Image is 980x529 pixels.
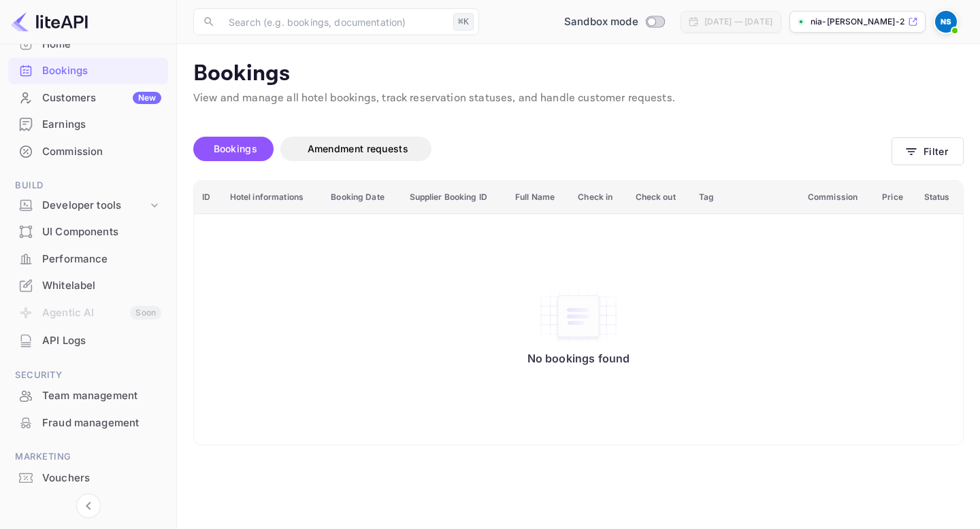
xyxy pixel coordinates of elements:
[527,352,630,365] p: No bookings found
[8,273,168,299] div: Whitelabel
[42,63,161,79] div: Bookings
[8,410,168,435] a: Fraud management
[8,465,168,492] div: Vouchers
[811,16,905,28] p: nia-[PERSON_NAME]-2z1ip.nui...
[220,8,448,35] input: Search (e.g. bookings, documentation)
[8,31,168,56] a: Home
[8,465,168,490] a: Vouchers
[559,14,670,30] div: Switch to Production mode
[8,112,168,138] div: Earnings
[874,181,915,214] th: Price
[222,181,323,214] th: Hotel informations
[42,252,161,267] div: Performance
[8,178,168,193] span: Build
[42,224,161,240] div: UI Components
[800,181,874,214] th: Commission
[8,58,168,83] a: Bookings
[402,181,508,214] th: Supplier Booking ID
[8,219,168,245] div: UI Components
[193,61,964,88] p: Bookings
[8,328,168,353] a: API Logs
[42,117,161,133] div: Earnings
[8,85,168,110] a: CustomersNew
[8,246,168,273] div: Performance
[8,410,168,437] div: Fraud management
[194,181,222,214] th: ID
[42,333,161,349] div: API Logs
[133,92,161,104] div: New
[214,143,257,154] span: Bookings
[323,181,401,214] th: Booking Date
[8,194,168,218] div: Developer tools
[42,278,161,294] div: Whitelabel
[8,449,168,464] span: Marketing
[538,288,619,345] img: No bookings found
[8,112,168,137] a: Earnings
[8,58,168,84] div: Bookings
[42,198,148,214] div: Developer tools
[691,181,800,214] th: Tag
[193,90,964,107] p: View and manage all hotel bookings, track reservation statuses, and handle customer requests.
[194,181,963,445] table: booking table
[8,328,168,354] div: API Logs
[935,11,957,33] img: Nia Sandifer
[193,137,892,161] div: account-settings tabs
[8,139,168,164] a: Commission
[570,181,627,214] th: Check in
[453,13,474,31] div: ⌘K
[308,143,408,154] span: Amendment requests
[42,415,161,431] div: Fraud management
[8,219,168,244] a: UI Components
[8,139,168,165] div: Commission
[564,14,638,30] span: Sandbox mode
[42,37,161,52] div: Home
[8,31,168,58] div: Home
[8,273,168,298] a: Whitelabel
[8,246,168,271] a: Performance
[627,181,691,214] th: Check out
[42,144,161,160] div: Commission
[8,85,168,112] div: CustomersNew
[42,471,161,486] div: Vouchers
[704,16,772,28] div: [DATE] — [DATE]
[42,90,161,106] div: Customers
[76,494,101,518] button: Collapse navigation
[8,383,168,409] div: Team management
[507,181,570,214] th: Full Name
[11,11,88,33] img: LiteAPI logo
[892,137,964,165] button: Filter
[8,383,168,408] a: Team management
[42,388,161,404] div: Team management
[8,368,168,383] span: Security
[916,181,963,214] th: Status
